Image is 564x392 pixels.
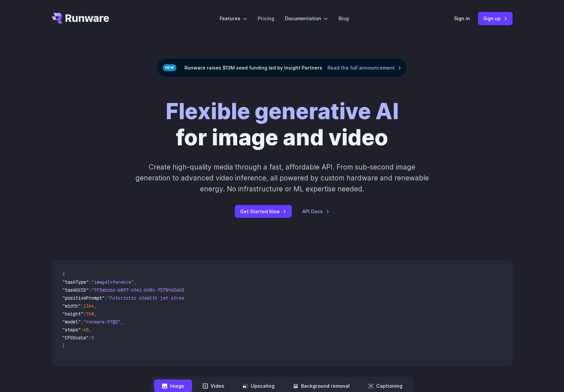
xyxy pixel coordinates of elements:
[107,295,348,301] span: "Futuristic stealth jet streaking through a neon-lit cityscape with glowing purple exhaust"
[89,327,91,333] span: ,
[62,287,89,293] span: "taskUUID"
[302,208,330,215] a: API Docs
[166,98,399,124] strong: Flexible generative AI
[62,279,89,285] span: "taskType"
[62,343,65,349] span: }
[220,15,247,22] label: Features
[258,15,274,22] a: Pricing
[328,64,401,72] a: Read the full announcement
[89,287,91,293] span: :
[94,303,97,309] span: ,
[89,279,91,285] span: :
[62,271,65,277] span: {
[52,13,109,24] a: Go to /
[285,15,328,22] label: Documentation
[83,319,121,325] span: "runware:97@2"
[62,327,81,333] span: "steps"
[91,279,134,285] span: "imageInference"
[62,311,83,317] span: "height"
[81,319,83,325] span: :
[134,162,430,195] p: Create high-quality media through a fast, affordable API. From sub-second image generation to adv...
[86,311,94,317] span: 768
[62,319,81,325] span: "model"
[83,303,94,309] span: 1344
[89,335,91,341] span: :
[62,335,89,341] span: "CFGScale"
[83,327,89,333] span: 40
[91,335,94,341] span: 5
[81,327,83,333] span: :
[81,303,83,309] span: :
[91,287,192,293] span: "7f3ebcb6-b897-49e1-b98c-f5789d2d40d7"
[235,205,292,218] a: Get Started Now
[94,311,97,317] span: ,
[454,15,470,22] a: Sign in
[62,295,105,301] span: "positivePrompt"
[62,303,81,309] span: "width"
[478,12,513,25] a: Sign up
[105,295,107,301] span: :
[83,311,86,317] span: :
[121,319,123,325] span: ,
[166,98,399,151] h1: for image and video
[338,15,349,22] a: Blog
[157,58,407,77] div: Runware raises $13M seed funding led by Insight Partners
[134,279,136,285] span: ,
